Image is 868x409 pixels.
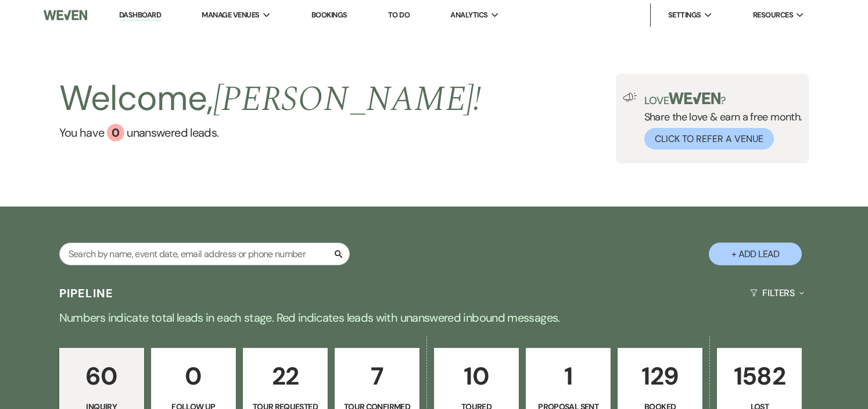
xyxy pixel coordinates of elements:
a: You have 0 unanswered leads. [59,124,482,141]
button: Click to Refer a Venue [644,128,774,150]
a: To Do [388,10,410,20]
span: Analytics [450,9,487,21]
h2: Welcome, [59,74,482,124]
img: loud-speaker-illustration.svg [623,93,637,102]
p: 10 [442,357,511,396]
span: Resources [753,9,793,21]
a: Dashboard [119,10,161,21]
div: 0 [107,124,124,141]
input: Search by name, event date, email address or phone number [59,243,350,265]
p: 1 [533,357,603,396]
a: Bookings [311,10,347,20]
img: Weven Logo [44,3,87,27]
p: Love ? [644,93,802,106]
h3: Pipeline [59,285,114,301]
p: 60 [67,357,137,396]
p: 22 [250,357,320,396]
span: Settings [668,9,701,21]
p: Numbers indicate total leads in each stage. Red indicates leads with unanswered inbound messages. [16,308,852,327]
button: + Add Lead [709,243,802,265]
p: 129 [625,357,695,396]
p: 0 [159,357,228,396]
button: Filters [745,278,809,308]
p: 1582 [724,357,794,396]
img: weven-logo-green.svg [669,93,720,104]
p: 7 [342,357,412,396]
span: Manage Venues [202,9,259,21]
div: Share the love & earn a free month. [637,93,802,150]
span: [PERSON_NAME] ! [213,73,482,126]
